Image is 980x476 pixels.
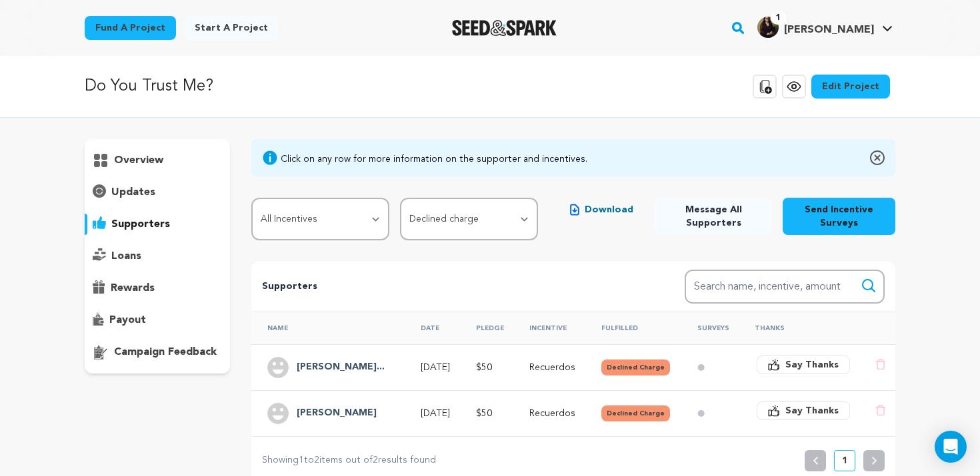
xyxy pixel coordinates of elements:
[421,407,451,420] p: [DATE]
[251,312,405,344] th: Name
[665,203,761,230] span: Message All Supporters
[267,357,289,378] img: user.png
[755,14,895,42] span: Jacqueline A.'s Profile
[601,405,670,421] button: Declined Charge
[85,310,230,331] button: payout
[685,270,885,304] input: Search name, incentive, amount
[111,248,141,264] p: loans
[529,407,577,420] p: Recuerdos
[267,403,289,424] img: user.png
[842,454,847,467] p: 1
[601,359,670,375] button: Declined Charge
[297,359,385,375] h4: Jennifer Hernandez
[405,312,459,344] th: Date
[85,150,230,171] button: overview
[559,198,644,222] button: Download
[460,312,513,344] th: Pledge
[771,11,786,25] span: 1
[785,358,839,371] span: Say Thanks
[85,214,230,235] button: supporters
[935,431,967,463] div: Open Intercom Messenger
[452,20,557,36] img: Seed&Spark Logo Dark Mode
[757,356,850,374] button: Say Thanks
[783,198,895,235] button: Send Incentive Surveys
[785,404,839,417] span: Say Thanks
[757,17,779,38] img: 4754f97d3b293f9a.jpg
[585,203,633,216] span: Download
[585,312,681,344] th: Fulfilled
[373,455,378,465] span: 2
[314,455,319,465] span: 2
[739,312,859,344] th: Thanks
[111,216,170,232] p: supporters
[811,75,890,99] a: Edit Project
[85,342,230,363] button: campaign feedback
[784,25,874,35] span: [PERSON_NAME]
[299,455,304,465] span: 1
[114,152,163,168] p: overview
[85,246,230,267] button: loans
[513,312,585,344] th: Incentive
[755,14,895,38] a: Jacqueline A.'s Profile
[834,450,855,471] button: 1
[85,182,230,203] button: updates
[85,278,230,299] button: rewards
[85,16,176,40] a: Fund a project
[114,344,217,360] p: campaign feedback
[757,401,850,420] button: Say Thanks
[111,184,155,200] p: updates
[476,363,492,372] span: $50
[529,361,577,374] p: Recuerdos
[109,312,146,328] p: payout
[476,409,492,418] span: $50
[262,279,642,295] p: Supporters
[655,198,772,235] button: Message All Supporters
[297,405,377,421] h4: Ruben Guevara
[262,453,436,469] p: Showing to items out of results found
[452,20,557,36] a: Seed&Spark Homepage
[85,75,213,99] p: Do You Trust Me?
[184,16,279,40] a: Start a project
[111,280,155,296] p: rewards
[681,312,739,344] th: Surveys
[281,152,587,166] div: Click on any row for more information on the supporter and incentives.
[421,361,451,374] p: [DATE]
[757,17,874,38] div: Jacqueline A.'s Profile
[870,150,885,166] img: close-o.svg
